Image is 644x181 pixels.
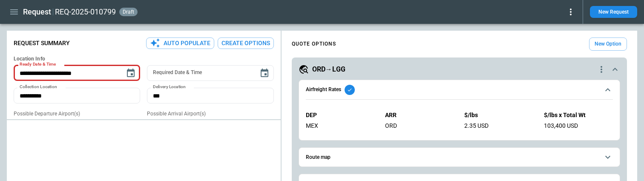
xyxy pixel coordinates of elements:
button: New Option [589,37,627,51]
div: 2.35 USD [464,122,533,129]
h2: REQ-2025-010799 [55,7,116,17]
label: Collection Location [20,84,57,90]
p: Possible Departure Airport(s) [14,110,140,118]
div: Airfreight Rates [306,105,613,136]
button: ORD→LGGquote-option-actions [299,64,620,75]
label: Delivery Location [153,84,186,90]
span: draft [121,9,136,15]
button: Airfreight Rates [306,80,613,100]
div: ORD [385,122,454,129]
p: $/lbs x Total Wt [544,112,613,119]
p: Possible Arrival Airport(s) [147,110,273,118]
h6: Airfreight Rates [306,87,341,92]
button: Route map [306,148,613,167]
h6: Location Info [14,56,274,62]
p: $/lbs [464,112,533,119]
button: Choose date, selected date is Jun 10, 2025 [122,65,139,82]
button: New Request [590,6,637,18]
h4: QUOTE OPTIONS [292,42,336,46]
h6: Route map [306,155,331,160]
h5: ORD→LGG [312,65,345,74]
button: Choose date [256,65,273,82]
div: quote-option-actions [596,64,607,75]
div: MEX [306,122,375,129]
h1: Request [23,7,51,17]
label: Ready Date & Time [20,61,56,68]
div: 103,400 USD [544,122,613,129]
p: DEP [306,112,375,119]
button: Create Options [218,37,274,49]
button: Auto Populate [146,37,214,49]
p: ARR [385,112,454,119]
p: Request Summary [14,40,70,47]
